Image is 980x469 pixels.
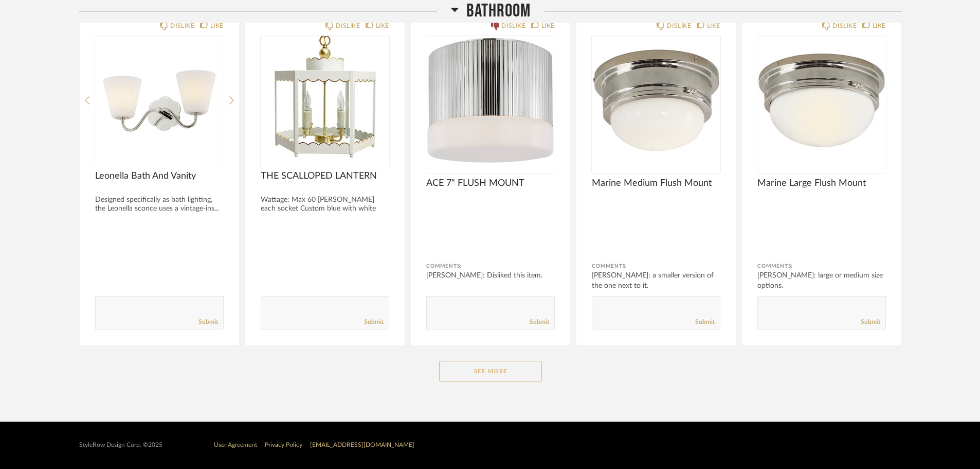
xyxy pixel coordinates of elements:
[667,21,691,31] div: DISLIKE
[501,21,525,31] div: DISLIKE
[265,442,302,448] a: Privacy Policy
[592,178,720,189] span: Marine Medium Flush Mount
[376,21,389,31] div: LIKE
[198,318,218,326] a: Submit
[79,441,162,449] div: StyleRow Design Corp. ©2025
[95,170,224,182] span: Leonella Bath And Vanity
[592,270,720,291] div: [PERSON_NAME]: a smaller version of the one next to it.
[707,21,720,31] div: LIKE
[757,178,886,189] span: Marine Large Flush Mount
[261,196,389,222] div: Wattage: Max 60 [PERSON_NAME] each socket Custom blue with white scallop outline
[364,318,384,326] a: Submit
[426,36,555,165] div: 0
[95,36,224,165] img: undefined
[210,21,224,31] div: LIKE
[426,178,555,189] span: ACE 7" FLUSH MOUNT
[261,36,389,165] img: undefined
[261,170,389,182] span: THE SCALLOPED LANTERN
[592,36,720,165] div: 0
[757,270,886,291] div: [PERSON_NAME]: large or medium size options.
[592,36,720,165] img: undefined
[873,21,886,31] div: LIKE
[592,261,720,271] div: Comments:
[832,21,857,31] div: DISLIKE
[695,318,715,326] a: Submit
[426,270,555,281] div: [PERSON_NAME]: Disliked this item.
[214,442,257,448] a: User Agreement
[757,36,886,165] img: undefined
[439,361,542,381] button: See More
[95,196,224,213] div: Designed specifically as bath lighting, the Leonella sconce uses a vintage-ins...
[541,21,555,31] div: LIKE
[426,261,555,271] div: Comments:
[310,442,414,448] a: [EMAIL_ADDRESS][DOMAIN_NAME]
[530,318,549,326] a: Submit
[861,318,880,326] a: Submit
[757,261,886,271] div: Comments:
[170,21,194,31] div: DISLIKE
[426,36,555,165] img: undefined
[336,21,360,31] div: DISLIKE
[757,36,886,165] div: 0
